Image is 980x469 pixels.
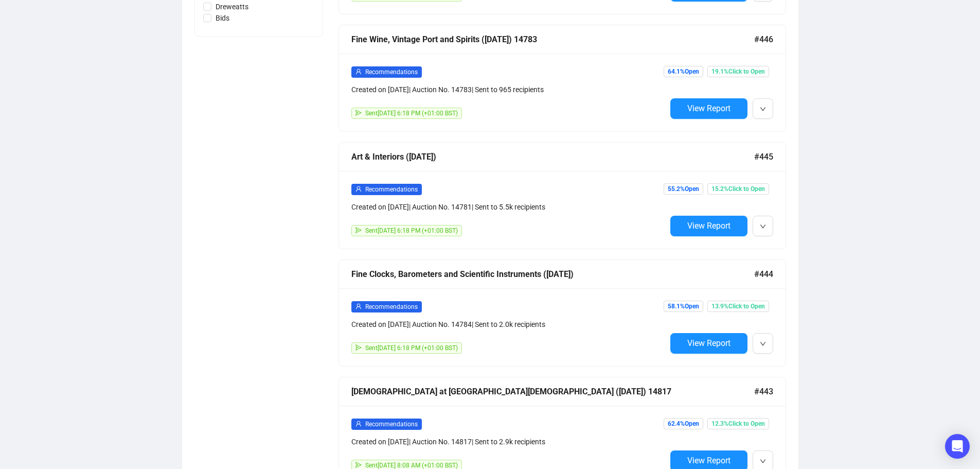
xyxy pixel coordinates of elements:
[355,303,362,309] span: user
[664,301,703,312] span: 58.1% Open
[365,303,418,310] span: Recommendations
[211,12,234,24] span: Bids
[338,25,786,132] a: Fine Wine, Vintage Port and Spirits ([DATE]) 14783#446userRecommendationsCreated on [DATE]| Aucti...
[760,106,766,112] span: down
[365,227,458,234] span: Sent [DATE] 6:18 PM (+01:00 BST)
[687,338,730,348] span: View Report
[338,142,786,249] a: Art & Interiors ([DATE])#445userRecommendationsCreated on [DATE]| Auction No. 14781| Sent to 5.5k...
[355,462,362,468] span: send
[760,223,766,230] span: down
[754,150,773,163] span: #445
[687,221,730,231] span: View Report
[351,436,666,447] div: Created on [DATE] | Auction No. 14817 | Sent to 2.9k recipients
[365,462,458,469] span: Sent [DATE] 8:08 AM (+01:00 BST)
[351,319,666,330] div: Created on [DATE] | Auction No. 14784 | Sent to 2.0k recipients
[707,418,769,429] span: 12.3% Click to Open
[754,268,773,281] span: #444
[754,385,773,398] span: #443
[365,110,458,117] span: Sent [DATE] 6:18 PM (+01:00 BST)
[365,344,458,352] span: Sent [DATE] 6:18 PM (+01:00 BST)
[707,183,769,195] span: 15.2% Click to Open
[355,110,362,116] span: send
[351,201,666,213] div: Created on [DATE] | Auction No. 14781 | Sent to 5.5k recipients
[365,421,418,428] span: Recommendations
[664,418,703,429] span: 62.4% Open
[351,33,754,46] div: Fine Wine, Vintage Port and Spirits ([DATE]) 14783
[687,103,730,113] span: View Report
[664,66,703,77] span: 64.1% Open
[351,150,754,163] div: Art & Interiors ([DATE])
[355,186,362,192] span: user
[351,385,754,398] div: [DEMOGRAPHIC_DATA] at [GEOGRAPHIC_DATA][DEMOGRAPHIC_DATA] ([DATE]) 14817
[365,68,418,76] span: Recommendations
[670,216,747,236] button: View Report
[355,68,362,75] span: user
[211,1,253,12] span: Dreweatts
[760,458,766,464] span: down
[365,186,418,193] span: Recommendations
[760,341,766,347] span: down
[707,66,769,77] span: 19.1% Click to Open
[687,456,730,465] span: View Report
[338,259,786,367] a: Fine Clocks, Barometers and Scientific Instruments ([DATE])#444userRecommendationsCreated on [DAT...
[670,98,747,119] button: View Report
[355,421,362,427] span: user
[355,227,362,233] span: send
[351,268,754,281] div: Fine Clocks, Barometers and Scientific Instruments ([DATE])
[351,84,666,95] div: Created on [DATE] | Auction No. 14783 | Sent to 965 recipients
[670,333,747,354] button: View Report
[664,183,703,195] span: 55.2% Open
[754,33,773,46] span: #446
[945,434,970,459] div: Open Intercom Messenger
[355,344,362,351] span: send
[707,301,769,312] span: 13.9% Click to Open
